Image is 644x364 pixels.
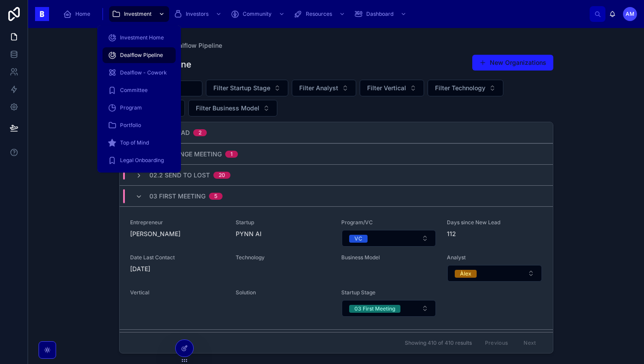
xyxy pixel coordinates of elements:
[435,84,485,92] span: Filter Technology
[236,289,331,296] span: Solution
[120,69,167,76] span: Dealflow - Cowork
[299,84,338,92] span: Filter Analyst
[428,80,503,96] button: Select Button
[460,270,471,278] div: Àlex
[341,289,436,296] span: Startup Stage
[447,265,541,282] button: Select Button
[120,34,164,41] span: Investment Home
[149,171,210,180] span: 02.2 Send To Lost
[306,11,332,18] span: Resources
[103,135,176,151] a: Top of Mind
[405,339,472,346] span: Showing 410 of 410 results
[120,122,141,129] span: Portfolio
[130,265,150,273] p: [DATE]
[230,151,233,158] div: 1
[171,6,226,22] a: Investors
[214,193,217,200] div: 5
[341,254,436,261] span: Business Model
[447,230,542,238] span: 112
[455,269,477,278] button: Unselect ALEX
[219,172,225,179] div: 20
[35,7,49,21] img: App logo
[243,11,272,18] span: Community
[149,150,222,159] span: 02.1 Arrange Meeting
[472,55,553,71] button: New Organizations
[60,6,96,22] a: Home
[120,157,164,164] span: Legal Onboarding
[120,52,163,59] span: Dealflow Pipeline
[130,289,225,296] span: Vertical
[130,254,225,261] span: Date Last Contact
[103,82,176,98] a: Committee
[103,30,176,46] a: Investment Home
[120,104,142,111] span: Program
[292,80,356,96] button: Select Button
[354,235,362,243] div: VC
[103,117,176,133] a: Portfolio
[447,254,542,261] span: Analyst
[626,11,634,18] span: AM
[291,6,350,22] a: Resources
[120,87,148,94] span: Committee
[228,6,289,22] a: Community
[360,80,424,96] button: Select Button
[206,80,288,96] button: Select Button
[130,230,225,238] span: [PERSON_NAME]
[213,84,270,92] span: Filter Startup Stage
[342,300,436,317] button: Select Button
[366,11,393,18] span: Dashboard
[236,230,331,238] span: PYNN AI
[75,11,90,18] span: Home
[103,100,176,116] a: Program
[120,139,149,146] span: Top of Mind
[109,6,169,22] a: Investment
[124,11,152,18] span: Investment
[103,152,176,168] a: Legal Onboarding
[171,41,222,50] a: Dealflow Pipeline
[341,219,436,226] span: Program/VC
[236,219,331,226] span: Startup
[198,129,202,136] div: 2
[120,206,553,329] a: Entrepreneur[PERSON_NAME]StartupPYNN AIProgram/VCSelect ButtonDays since New Lead112Date Last Con...
[103,65,176,81] a: Dealflow - Cowork
[149,192,205,201] span: 03 First Meeting
[186,11,209,18] span: Investors
[351,6,411,22] a: Dashboard
[354,305,395,313] div: 03 First Meeting
[56,4,590,24] div: scrollable content
[188,100,277,117] button: Select Button
[342,230,436,247] button: Select Button
[447,219,542,226] span: Days since New Lead
[196,104,259,113] span: Filter Business Model
[103,47,176,63] a: Dealflow Pipeline
[236,254,331,261] span: Technology
[130,219,225,226] span: Entrepreneur
[367,84,406,92] span: Filter Vertical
